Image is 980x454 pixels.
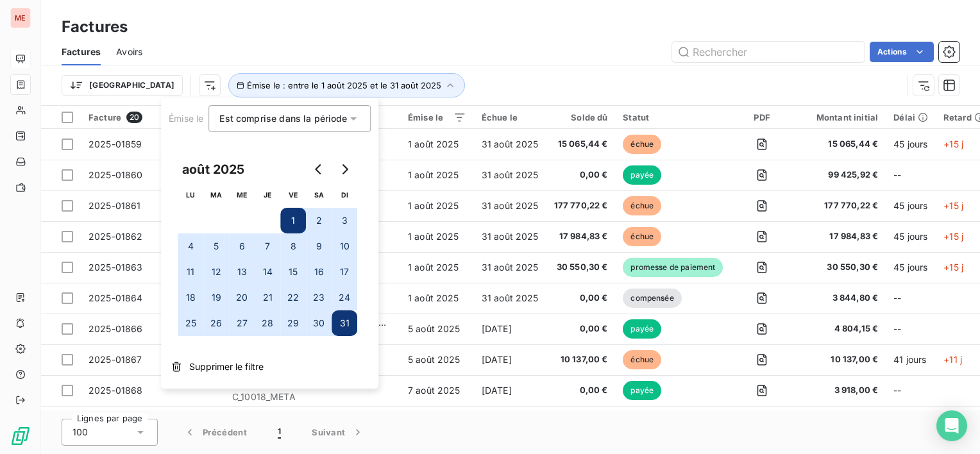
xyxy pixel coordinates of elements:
[89,323,143,334] span: 2025-01866
[474,375,546,406] td: [DATE]
[400,221,474,252] td: 1 août 2025
[738,112,785,122] div: PDF
[400,283,474,314] td: 1 août 2025
[306,156,332,182] button: Go to previous month
[280,182,306,208] th: vendredi
[203,259,229,285] button: 12
[554,169,608,181] span: 0,00 €
[474,190,546,221] td: 31 août 2025
[255,259,280,285] button: 14
[116,46,142,58] span: Avoirs
[474,344,546,375] td: [DATE]
[296,419,380,446] button: Suivant
[672,42,865,62] input: Rechercher
[219,113,347,124] span: Est comprise dans la période
[943,262,963,273] span: +15 j
[886,406,936,437] td: 39 jours
[89,200,141,211] span: 2025-01861
[189,360,264,373] span: Supprimer le filtre
[89,139,142,149] span: 2025-01859
[178,310,203,336] button: 25
[400,160,474,190] td: 1 août 2025
[229,310,255,336] button: 27
[400,375,474,406] td: 7 août 2025
[332,310,357,336] button: 31
[126,112,142,123] span: 20
[623,112,723,122] div: Statut
[62,15,128,38] h3: Factures
[280,285,306,310] button: 22
[801,112,878,122] div: Montant initial
[554,353,608,366] span: 10 137,00 €
[89,354,142,365] span: 2025-01867
[89,112,121,122] span: Facture
[554,112,608,122] div: Solde dû
[400,406,474,437] td: 7 août 2025
[229,233,255,259] button: 6
[886,129,936,160] td: 45 jours
[332,208,357,233] button: 3
[178,259,203,285] button: 11
[89,292,143,303] span: 2025-01864
[306,233,332,259] button: 9
[168,419,262,446] button: Précédent
[332,156,357,182] button: Go to next month
[801,138,878,151] span: 15 065,44 €
[801,292,878,305] span: 3 844,80 €
[89,231,143,242] span: 2025-01862
[870,42,934,62] button: Actions
[474,129,546,160] td: 31 août 2025
[886,252,936,283] td: 45 jours
[623,381,661,400] span: payée
[247,80,441,90] span: Émise le : entre le 1 août 2025 et le 31 août 2025
[554,138,608,151] span: 15 065,44 €
[161,353,378,381] button: Supprimer le filtre
[886,375,936,406] td: --
[623,135,661,154] span: échue
[255,285,280,310] button: 21
[10,426,31,446] img: Logo LeanPay
[801,169,878,181] span: 99 425,92 €
[229,182,255,208] th: mercredi
[886,283,936,314] td: --
[943,139,963,149] span: +15 j
[62,46,101,58] span: Factures
[400,314,474,344] td: 5 août 2025
[474,252,546,283] td: 31 août 2025
[255,182,280,208] th: jeudi
[400,252,474,283] td: 1 août 2025
[893,112,928,122] div: Délai
[62,75,183,96] button: [GEOGRAPHIC_DATA]
[623,258,723,277] span: promesse de paiement
[474,283,546,314] td: 31 août 2025
[280,233,306,259] button: 8
[278,426,281,439] span: 1
[232,391,393,403] span: C_10018_META
[89,385,143,396] span: 2025-01868
[203,182,229,208] th: mardi
[943,354,962,365] span: +11 j
[255,233,280,259] button: 7
[400,344,474,375] td: 5 août 2025
[801,353,878,366] span: 10 137,00 €
[623,319,661,339] span: payée
[886,344,936,375] td: 41 jours
[623,289,681,308] span: compensée
[72,426,88,439] span: 100
[280,259,306,285] button: 15
[280,208,306,233] button: 1
[400,129,474,160] td: 1 août 2025
[229,259,255,285] button: 13
[178,182,203,208] th: lundi
[332,259,357,285] button: 17
[554,384,608,397] span: 0,00 €
[943,231,963,242] span: +15 j
[10,8,31,28] div: ME
[482,112,539,122] div: Échue le
[886,221,936,252] td: 45 jours
[178,285,203,310] button: 18
[89,169,143,180] span: 2025-01860
[306,208,332,233] button: 2
[262,419,296,446] button: 1
[554,199,608,212] span: 177 770,22 €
